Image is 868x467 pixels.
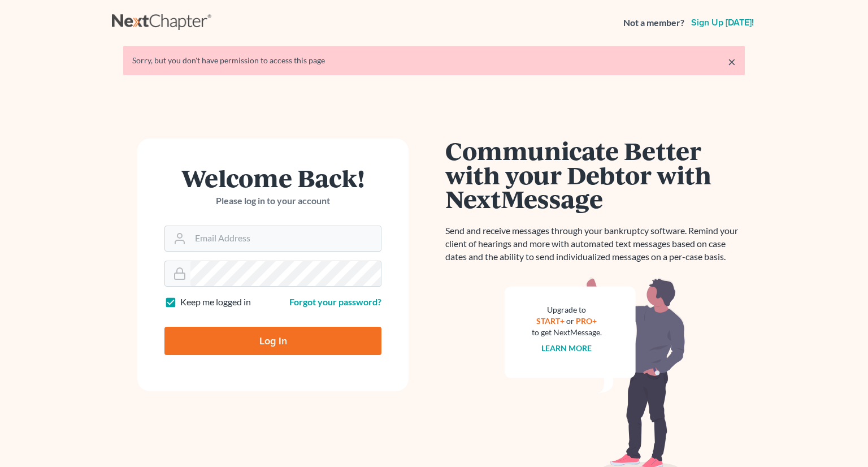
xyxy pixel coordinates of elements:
a: PRO+ [576,316,597,326]
h1: Welcome Back! [164,166,381,190]
a: START+ [537,316,565,326]
div: to get NextMessage. [532,327,602,338]
label: Keep me logged in [180,296,251,309]
strong: Not a member? [623,16,684,29]
h1: Communicate Better with your Debtor with NextMessage [445,139,745,211]
a: Sign up [DATE]! [689,18,756,27]
div: Upgrade to [532,304,602,315]
a: Learn more [542,343,592,353]
p: Send and receive messages through your bankruptcy software. Remind your client of hearings and mo... [445,224,745,263]
a: Forgot your password? [289,296,381,307]
p: Please log in to your account [164,194,381,207]
input: Email Address [190,226,381,251]
input: Log In [164,327,381,355]
a: × [728,55,736,68]
div: Sorry, but you don't have permission to access this page [132,55,736,66]
span: or [567,316,575,326]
